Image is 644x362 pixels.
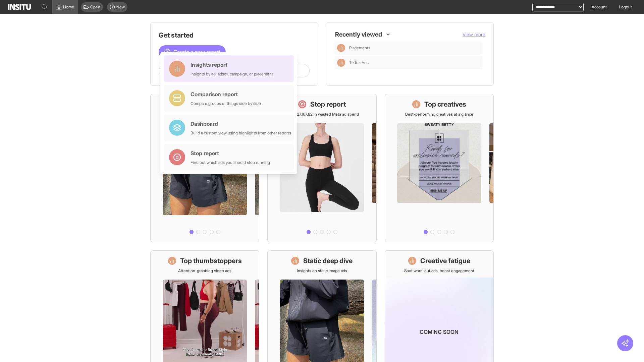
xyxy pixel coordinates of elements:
button: View more [463,31,485,38]
a: What's live nowSee all active ads instantly [150,94,259,242]
p: Best-performing creatives at a glance [405,112,473,117]
a: Top creativesBest-performing creatives at a glance [385,94,494,242]
div: Comparison report [191,90,261,98]
span: TikTok Ads [349,60,369,65]
span: Open [90,4,100,10]
div: Insights [337,59,345,67]
button: Create a new report [159,45,226,59]
p: Save £27,167.82 in wasted Meta ad spend [285,112,359,117]
span: View more [463,32,485,37]
div: Build a custom view using highlights from other reports [191,130,291,136]
div: Insights [337,44,345,52]
span: Placements [349,45,480,51]
h1: Stop report [310,100,346,109]
p: Insights on static image ads [297,268,347,274]
div: Insights by ad, adset, campaign, or placement [191,71,273,77]
a: Stop reportSave £27,167.82 in wasted Meta ad spend [267,94,376,242]
span: Create a new report [173,48,220,56]
span: TikTok Ads [349,60,480,65]
span: Home [63,4,74,10]
h1: Top creatives [424,100,466,109]
span: New [116,4,125,10]
div: Compare groups of things side by side [191,101,261,106]
h1: Get started [159,31,310,40]
img: Logo [8,4,31,10]
div: Stop report [191,149,270,157]
h1: Static deep dive [303,256,353,265]
div: Find out which ads you should stop running [191,160,270,165]
p: Attention-grabbing video ads [178,268,231,274]
div: Insights report [191,61,273,69]
h1: Top thumbstoppers [180,256,242,265]
span: Placements [349,45,370,51]
div: Dashboard [191,120,291,128]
